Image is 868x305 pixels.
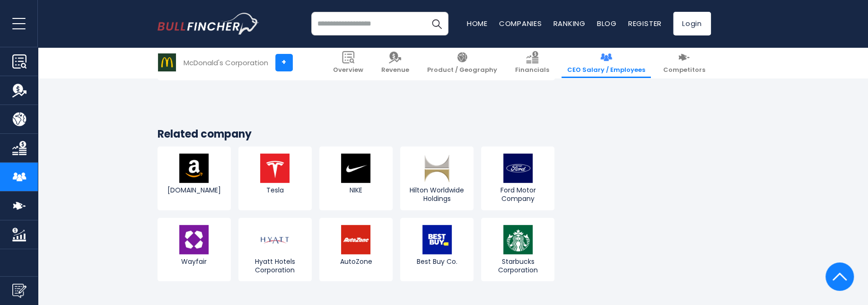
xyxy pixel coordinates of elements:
a: CEO Salary / Employees [561,47,651,78]
span: Wayfair [160,257,228,266]
a: Financials [509,47,555,78]
img: NKE logo [341,154,370,183]
a: Product / Geography [421,47,503,78]
img: SBUX logo [503,225,533,254]
a: Tesla [238,147,312,210]
a: Register [628,18,662,28]
span: NIKE [322,186,390,194]
a: Wayfair [158,218,231,281]
span: Competitors [663,66,705,74]
span: [DOMAIN_NAME] [160,186,228,194]
span: Best Buy Co. [403,257,471,266]
img: W logo [179,225,209,254]
a: Revenue [376,47,415,78]
a: Ranking [553,18,586,28]
a: Login [673,12,711,35]
h3: Related company [158,128,555,141]
img: F logo [503,154,533,183]
img: AZO logo [341,225,370,254]
a: Go to homepage [158,13,259,35]
span: AutoZone [322,257,390,266]
img: H logo [260,225,289,254]
img: MCD logo [158,53,176,71]
span: Hilton Worldwide Holdings [403,186,471,203]
span: Tesla [241,186,309,194]
span: Revenue [381,66,409,74]
a: Starbucks Corporation [481,218,554,281]
a: [DOMAIN_NAME] [158,147,231,210]
div: McDonald's Corporation [184,57,268,68]
a: Ford Motor Company [481,147,554,210]
span: Hyatt Hotels Corporation [241,257,309,274]
a: Home [467,18,488,28]
img: AMZN logo [179,154,209,183]
span: Overview [333,66,363,74]
img: TSLA logo [260,154,289,183]
span: Financials [515,66,549,74]
span: Ford Motor Company [483,186,552,203]
a: Competitors [658,47,711,78]
img: bullfincher logo [158,13,259,35]
a: + [275,54,293,71]
button: Search [425,12,448,35]
a: Companies [499,18,542,28]
img: HLT logo [422,154,452,183]
a: Hilton Worldwide Holdings [400,147,473,210]
a: Overview [327,47,369,78]
a: Best Buy Co. [400,218,473,281]
span: Starbucks Corporation [483,257,552,274]
a: NIKE [319,147,393,210]
span: Product / Geography [427,66,497,74]
span: CEO Salary / Employees [567,66,645,74]
img: BBY logo [422,225,452,254]
a: Blog [597,18,617,28]
a: Hyatt Hotels Corporation [238,218,312,281]
a: AutoZone [319,218,393,281]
